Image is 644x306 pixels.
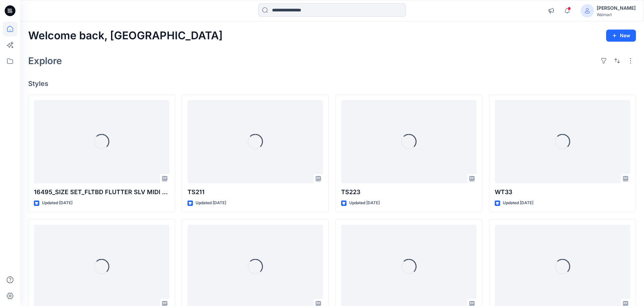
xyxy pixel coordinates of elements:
[196,200,226,207] p: Updated [DATE]
[34,187,169,197] p: 16495_SIZE SET_FLTBD FLUTTER SLV MIDI DRESS
[187,187,323,197] p: TS211
[495,187,630,197] p: WT33
[341,187,477,197] p: TS223
[42,200,72,207] p: Updated [DATE]
[597,12,636,17] div: Walmart
[597,4,636,12] div: [PERSON_NAME]
[28,55,62,66] h2: Explore
[606,30,636,42] button: New
[28,80,636,88] h4: Styles
[349,200,380,207] p: Updated [DATE]
[28,30,223,42] h2: Welcome back, [GEOGRAPHIC_DATA]
[585,8,590,13] svg: avatar
[503,200,533,207] p: Updated [DATE]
